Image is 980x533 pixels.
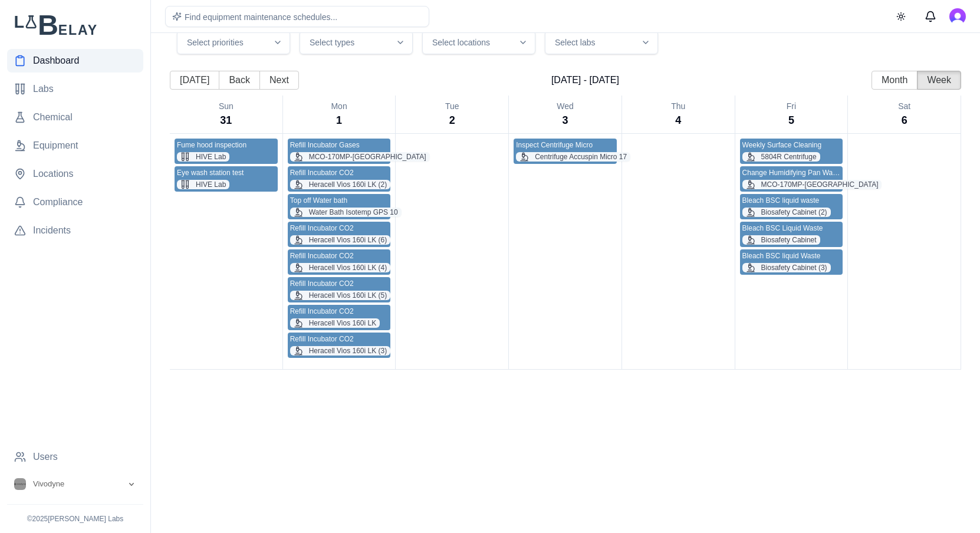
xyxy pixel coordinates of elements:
a: Incidents [7,219,143,242]
div: Eye wash station test [177,169,275,177]
div: Bleach BSC liquid Waste [742,252,841,261]
div: Refill Incubator Gases [288,139,391,164]
button: Water Bath Isotemp GPS 10 [290,208,402,217]
a: Users [7,445,143,469]
span: 5804R Centrifuge [761,152,817,162]
a: Dashboard [7,49,143,73]
button: Select types [300,31,413,54]
div: Refill Incubator CO2 [288,222,391,247]
span: Select types [310,37,354,48]
button: Biosafety Cabinet [742,235,820,245]
span: Vivodyne [33,479,64,489]
button: Open user button [949,8,966,25]
div: Refill Incubator CO2 [290,335,389,344]
button: Heracell Vios 160i LK [290,318,380,328]
button: HIVE Lab [177,152,229,162]
span: Labs [33,82,54,96]
button: Heracell Vios 160i LK (6) [290,235,391,245]
button: Centrifuge Accuspin Micro 17 [516,152,630,162]
button: Heracell Vios 160i LK (4) [290,263,391,272]
button: Week [917,71,961,90]
button: Biosafety Cabinet (3) [742,263,831,272]
div: Bleach BSC Liquid Waste [742,224,841,233]
div: 5 [740,112,843,129]
span: Select locations [432,37,490,48]
img: Vivodyne [14,478,26,490]
div: Refill Incubator CO2 [290,252,389,261]
span: Dashboard [33,54,79,68]
button: Heracell Vios 160i LK (5) [290,291,391,300]
div: Inspect Centrifuge Micro [516,141,614,150]
div: Mon [288,100,391,112]
div: Refill Incubator Gases [290,141,389,150]
span: Water Bath Isotemp GPS 10 [309,208,398,217]
span: Biosafety Cabinet [761,235,817,245]
span: Heracell Vios 160i LK (2) [309,180,387,189]
button: MCO-170MP-[GEOGRAPHIC_DATA] [742,180,882,189]
div: Bleach BSC liquid waste [740,194,843,219]
span: Users [33,450,58,464]
div: Eye wash station test [175,166,278,192]
div: Fri [740,100,843,112]
button: Back [219,71,260,90]
span: MCO-170MP-[GEOGRAPHIC_DATA] [309,152,426,162]
div: Weekly Surface Cleaning [742,141,841,150]
span: Locations [33,167,74,181]
div: 1 [288,112,391,129]
button: Month [872,71,917,90]
button: MCO-170MP-[GEOGRAPHIC_DATA] [290,152,430,162]
button: Toggle theme [890,6,912,27]
span: Select labs [555,37,595,48]
span: Heracell Vios 160i LK (4) [309,263,387,272]
div: Sun [175,100,278,112]
button: Messages [919,5,942,28]
div: Refill Incubator CO2 [290,279,389,288]
button: Select labs [545,31,658,54]
div: Fume hood inspection [175,139,278,164]
div: Fume hood inspection [177,141,275,150]
button: Next [259,71,299,90]
button: Heracell Vios 160i LK (2) [290,180,391,189]
div: Inspect Centrifuge Micro [514,139,617,164]
div: Top off Water bath [290,196,389,205]
span: Compliance [33,195,83,209]
span: Biosafety Cabinet (2) [761,208,827,217]
div: 3 [514,112,617,129]
a: Locations [7,162,143,186]
button: Select locations [422,31,535,54]
span: Incidents [33,223,71,238]
span: HIVE Lab [196,152,226,162]
div: Refill Incubator CO2 [288,305,391,330]
div: 2 [400,112,504,129]
button: Select priorities [177,31,290,54]
span: Biosafety Cabinet (3) [761,263,827,272]
div: Refill Incubator CO2 [290,224,389,233]
span: Centrifuge Accuspin Micro 17 [535,152,627,162]
span: [DATE] - [DATE] [299,73,872,87]
div: Refill Incubator CO2 [288,249,391,275]
div: Refill Incubator CO2 [288,277,391,302]
div: Sat [853,100,956,112]
div: Refill Incubator CO2 [288,166,391,192]
button: Biosafety Cabinet (2) [742,208,831,217]
div: Bleach BSC Liquid Waste [740,222,843,247]
div: Change Humidifying Pan Water [740,166,843,192]
div: Refill Incubator CO2 [290,169,389,177]
span: Select priorities [187,37,244,48]
span: Heracell Vios 160i LK (3) [309,346,387,356]
div: Weekly Surface Cleaning [740,139,843,164]
button: [DATE] [170,71,219,90]
div: Thu [627,100,730,112]
button: Open organization switcher [7,473,143,495]
span: Equipment [33,139,78,153]
span: MCO-170MP-[GEOGRAPHIC_DATA] [761,180,879,189]
div: Tue [400,100,504,112]
span: Find equipment maintenance schedules... [185,12,337,22]
a: Chemical [7,106,143,129]
a: Equipment [7,134,143,157]
p: © 2025 [PERSON_NAME] Labs [7,514,143,524]
button: HIVE Lab [177,180,229,189]
button: 5804R Centrifuge [742,152,820,162]
a: Labs [7,77,143,101]
img: Lab Belay Logo [7,14,143,35]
